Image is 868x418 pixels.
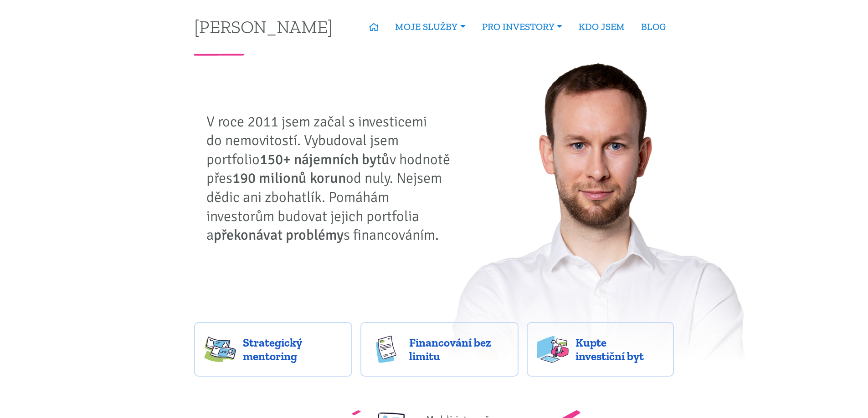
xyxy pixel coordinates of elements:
p: V roce 2011 jsem začal s investicemi do nemovitostí. Vybudoval jsem portfolio v hodnotě přes od n... [206,112,457,245]
a: Strategický mentoring [194,322,352,377]
span: Strategický mentoring [243,336,342,363]
strong: 190 milionů korun [232,169,346,187]
img: finance [370,336,402,363]
a: Financování bez limitu [360,322,519,377]
strong: 150+ nájemních bytů [260,151,390,168]
a: PRO INVESTORY [474,16,570,37]
img: flats [537,336,569,363]
img: strategy [204,336,236,363]
a: [PERSON_NAME] [194,18,333,35]
span: Financování bez limitu [409,336,508,363]
strong: překonávat problémy [214,226,344,244]
a: KDO JSEM [570,16,633,37]
span: Kupte investiční byt [575,336,664,363]
a: MOJE SLUŽBY [387,16,473,37]
a: BLOG [633,16,674,37]
a: Kupte investiční byt [527,322,674,377]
